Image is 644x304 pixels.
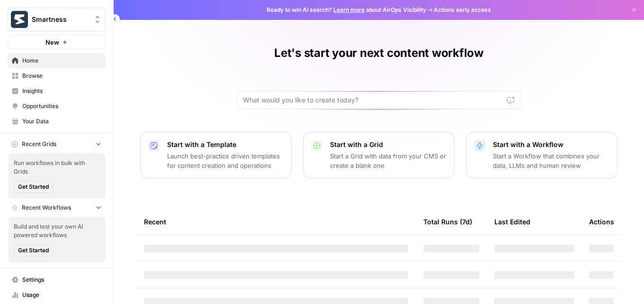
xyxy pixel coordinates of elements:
[32,15,89,24] span: Smartness
[8,35,106,49] button: New
[14,181,53,193] button: Get Started
[267,6,426,14] span: Ready to win AI search? about AirOps Visibility
[14,222,100,240] span: Build and test your own AI powered workflows
[22,291,101,299] span: Usage
[140,132,292,178] button: Start with a TemplateLaunch best-practice driven templates for content creation and operations
[8,68,106,83] a: Browse
[45,37,59,47] span: New
[18,246,49,255] span: Get Started
[303,132,455,178] button: Start with a GridStart a Grid with data from your CMS or create a blank one
[8,287,106,303] a: Usage
[493,151,609,170] p: Start a Workflow that combines your data, LLMs and human review
[11,11,28,28] img: Smartness Logo
[22,56,101,65] span: Home
[167,140,284,149] p: Start with a Template
[22,72,101,80] span: Browse
[333,6,365,13] a: Learn more
[494,209,530,235] div: Last Edited
[8,137,106,151] button: Recent Grids
[8,99,106,114] a: Opportunities
[8,8,106,31] button: Workspace: Smartness
[14,244,53,257] button: Get Started
[22,140,56,148] span: Recent Grids
[330,140,447,149] p: Start with a Grid
[18,183,49,191] span: Get Started
[8,83,106,99] a: Insights
[167,151,284,170] p: Launch best-practice driven templates for content creation and operations
[22,102,101,111] span: Opportunities
[274,46,483,61] h1: Let's start your next content workflow
[8,53,106,68] a: Home
[434,6,491,14] span: Actions early access
[589,209,614,235] div: Actions
[466,132,617,178] button: Start with a WorkflowStart a Workflow that combines your data, LLMs and human review
[8,201,106,215] button: Recent Workflows
[22,276,101,284] span: Settings
[8,114,106,129] a: Your Data
[8,272,106,287] a: Settings
[493,140,609,149] p: Start with a Workflow
[22,203,71,212] span: Recent Workflows
[22,117,101,126] span: Your Data
[423,209,472,235] div: Total Runs (7d)
[22,87,101,95] span: Insights
[144,209,408,235] div: Recent
[330,151,447,170] p: Start a Grid with data from your CMS or create a blank one
[14,159,100,176] span: Run workflows in bulk with Grids
[243,95,503,105] input: What would you like to create today?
